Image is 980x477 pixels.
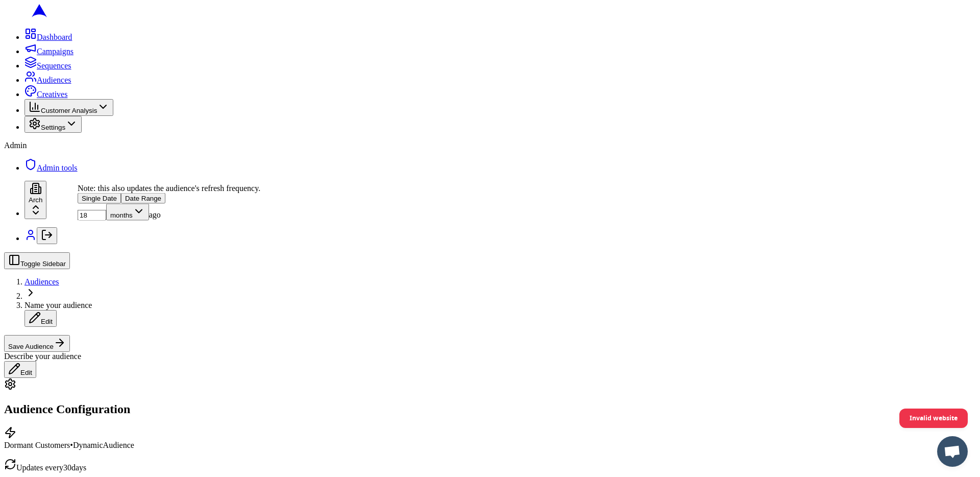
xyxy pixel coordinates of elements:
[41,107,97,114] span: Customer Analysis
[37,163,78,172] span: Admin tools
[24,76,71,84] a: Audiences
[149,210,161,219] span: ago
[4,441,70,449] span: Dormant Customers
[37,33,72,41] span: Dashboard
[24,47,73,56] a: Campaigns
[70,441,73,449] span: •
[24,33,72,41] a: Dashboard
[24,99,113,116] button: Customer Analysis
[24,61,71,70] a: Sequences
[73,441,134,449] span: Dynamic Audience
[24,90,67,99] a: Creatives
[41,124,65,131] span: Settings
[37,90,67,99] span: Creatives
[41,318,53,325] span: Edit
[24,116,82,133] button: Settings
[24,277,59,286] a: Audiences
[20,260,66,268] span: Toggle Sidebar
[121,193,165,204] button: Date Range
[37,76,71,84] span: Audiences
[29,196,42,204] span: Arch
[37,47,73,56] span: Campaigns
[4,277,976,327] nav: breadcrumb
[4,361,36,378] button: Edit
[24,301,92,309] span: Name your audience
[20,369,32,376] span: Edit
[4,352,81,361] span: Describe your audience
[4,141,976,150] div: Admin
[37,61,71,70] span: Sequences
[937,436,968,467] div: Open chat
[24,181,46,219] button: Arch
[37,227,57,244] button: Log out
[4,458,976,472] p: Updates every 30 day s
[4,252,70,269] button: Toggle Sidebar
[78,193,121,204] button: Single Date
[78,184,260,193] div: Note: this also updates the audience's refresh frequency.
[24,163,78,172] a: Admin tools
[24,310,57,327] button: Edit
[910,409,958,427] span: Invalid website
[4,402,976,416] h2: Audience Configuration
[4,335,70,352] button: Save Audience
